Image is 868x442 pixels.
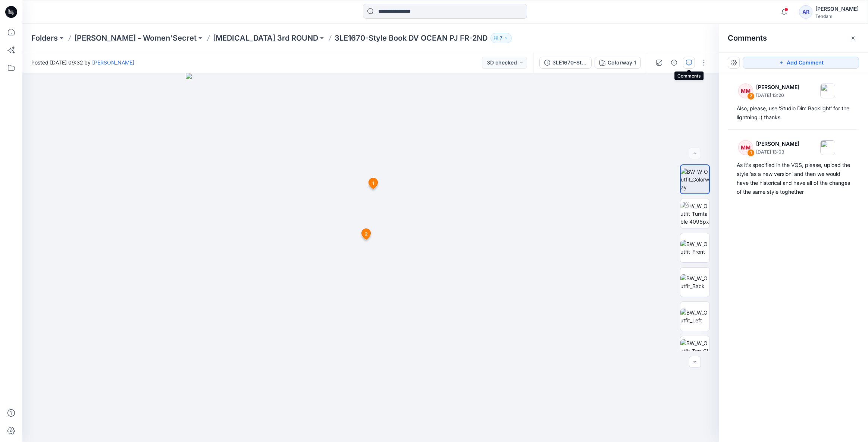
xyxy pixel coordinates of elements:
p: [PERSON_NAME] [756,83,799,92]
div: MM [738,140,753,155]
button: 7 [491,33,512,43]
img: BW_W_Outfit_Left [680,309,709,324]
a: [PERSON_NAME] - Women'Secret [74,33,197,43]
div: Colorway 1 [608,59,636,67]
div: [PERSON_NAME] [815,4,859,13]
button: 3LE1670-Style Book DV OCEAN PJ FR-2ND [539,57,592,69]
a: [PERSON_NAME] [92,59,134,66]
p: 3LE1670-Style Book DV OCEAN PJ FR-2ND [335,33,488,43]
img: BW_W_Outfit_Back [680,274,709,290]
p: [DATE] 13:03 [756,148,799,156]
span: Posted [DATE] 09:32 by [31,59,134,66]
img: BW_W_Outfit_Top_CloseUp [680,339,709,363]
a: Folders [31,33,58,43]
p: [PERSON_NAME] [756,139,799,148]
div: As it's specified in the VQS, please, upload the style 'as a new version' and then we would have ... [737,161,850,196]
p: [DATE] 13:20 [756,92,799,99]
h2: Comments [728,34,767,42]
button: Colorway 1 [595,57,641,69]
div: 1 [747,149,755,157]
div: Tendam [815,13,859,19]
div: AR [799,5,812,19]
div: MM [738,83,753,98]
button: Add Comment [743,57,859,69]
div: 3LE1670-Style Book DV OCEAN PJ FR-2ND [552,59,587,67]
button: Details [668,57,680,69]
div: Also, please, use 'Studio Dim Backlight' for the lightning :) thanks [737,104,850,122]
img: BW_W_Outfit_Turntable 4096px [680,202,709,225]
p: 7 [500,34,502,42]
img: BW_W_Outfit_Front [680,240,709,256]
a: [MEDICAL_DATA] 3rd ROUND [213,33,318,43]
img: BW_W_Outfit_Colorway [681,168,709,191]
img: eyJhbGciOiJIUzI1NiIsImtpZCI6IjAiLCJzbHQiOiJzZXMiLCJ0eXAiOiJKV1QifQ.eyJkYXRhIjp7InR5cGUiOiJzdG9yYW... [186,73,555,442]
div: 2 [747,92,755,100]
